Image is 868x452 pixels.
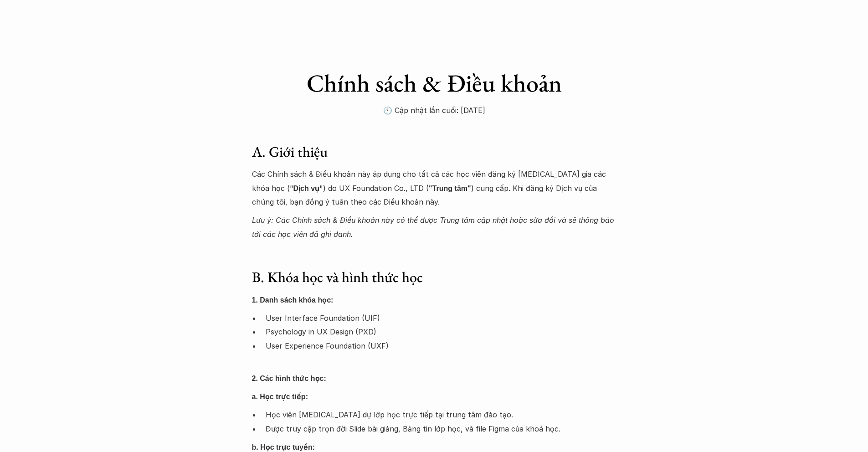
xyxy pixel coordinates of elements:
p: Học viên [MEDICAL_DATA] dự lớp học trực tiếp tại trung tâm đào tạo. [266,408,616,421]
strong: 2. Các hình thức học: [252,374,329,383]
p: User Interface Foundation (UIF) [266,311,616,325]
strong: Dịch vụ [293,184,321,193]
p: Psychology in UX Design (PXD) [266,325,616,339]
strong: 1. Danh sách khóa học: [252,295,335,304]
h3: A. Giới thiệu [252,143,616,160]
p: 🕙 Cập nhật lần cuối: [DATE] [252,103,616,117]
p: User Experience Foundation (UXF) [266,339,616,367]
strong: "Trung tâm" [430,184,476,193]
strong: b. Học trực tuyến: [252,442,318,452]
p: Được truy cập trọn đời Slide bài giảng, Bảng tin lớp học, và file Figma của khoá học. [266,422,616,436]
h3: B. Khóa học và hình thức học [252,268,616,286]
h1: Chính sách & Điều khoản [252,68,616,98]
strong: a. Học trực tiếp: [252,392,311,401]
p: Các Chính sách & Điều khoản này áp dụng cho tất cả các học viên đăng ký [MEDICAL_DATA] gia các kh... [252,167,616,209]
em: Lưu ý: Các Chính sách & Điều khoản này có thể được Trung tâm cập nhật hoặc sửa đổi và sẽ thông bá... [252,216,616,238]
